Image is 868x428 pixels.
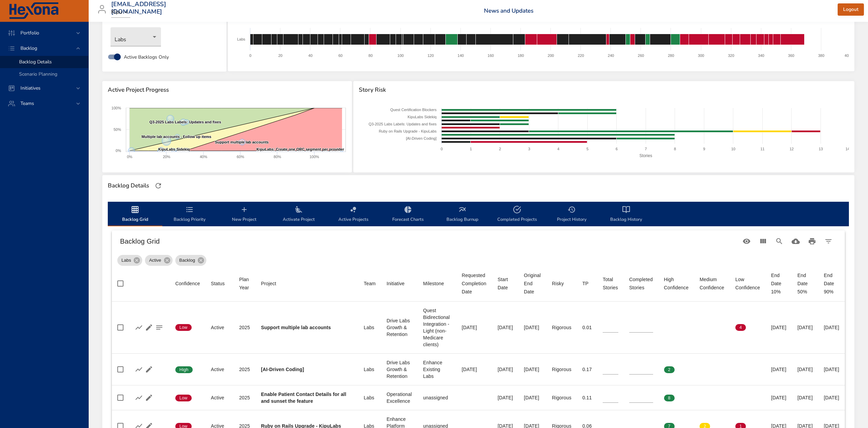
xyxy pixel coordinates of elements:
div: End Date 50% [797,271,813,296]
span: Backlog [15,45,43,51]
span: 8 [664,395,675,401]
div: [DATE] [524,366,541,373]
div: Labs [117,255,142,266]
div: Labs [364,394,376,401]
text: 50% [114,127,121,132]
div: 0.17 [582,366,592,373]
div: Project [261,279,276,288]
div: Confidence [175,279,200,288]
div: [DATE] [462,324,487,331]
div: Active [211,394,228,401]
div: Medium Confidence [700,275,724,292]
div: TP [582,279,588,288]
text: 11 [761,147,765,151]
span: New Project [221,205,267,224]
text: 240 [608,53,614,58]
div: [DATE] [824,324,839,331]
span: Teams [15,100,40,107]
text: KipuLabs Sidekiq [158,147,190,151]
text: KipuLabs: Create one ORC segment per provider [256,147,344,151]
span: TP [582,279,592,288]
span: 0 [700,324,710,331]
div: [DATE] [824,366,839,373]
span: 2 [664,367,675,373]
div: Sort [462,271,487,296]
span: Status [211,279,228,288]
div: [DATE] [824,394,839,401]
div: Rigorous [552,366,571,373]
text: 300 [698,53,704,58]
div: Labs [364,366,376,373]
span: Start Date [498,275,513,292]
span: 0 [735,367,746,373]
text: 260 [638,53,644,58]
span: Forecast Charts [385,205,431,224]
div: Requested Completion Date [462,271,487,296]
button: Logout [838,3,864,16]
span: Labs [117,257,135,264]
text: Ruby on Rails Upgrade - KipuLabs [379,129,437,133]
div: Sort [552,279,564,288]
div: Risky [552,279,564,288]
div: Enhance Existing Labs [423,359,451,380]
text: 6 [616,147,618,151]
text: 2 [499,147,501,151]
img: Hexona [8,2,59,19]
button: Edit Project Details [144,364,154,374]
text: 160 [488,53,494,58]
text: 12 [790,147,794,151]
div: Total Stories [603,275,618,292]
span: Backlog History [603,205,649,224]
div: [DATE] [797,394,813,401]
div: [DATE] [498,366,513,373]
span: Active [145,257,165,264]
div: Original End Date [524,271,541,296]
div: [DATE] [498,394,513,401]
span: Story Risk [359,87,849,93]
button: View Columns [755,233,771,249]
div: [DATE] [524,394,541,401]
span: Scenario Planning [19,71,57,77]
div: 2025 [239,324,250,331]
text: 120 [428,53,434,58]
span: Active Project Progress [108,87,347,93]
div: Status [211,279,225,288]
div: End Date 90% [824,271,839,296]
div: Table Toolbar [112,230,845,252]
span: Logout [843,5,858,14]
div: Backlog [175,255,206,266]
span: Risky [552,279,571,288]
span: 4 [735,324,746,331]
div: 0.11 [582,394,592,401]
div: Sort [423,279,444,288]
div: Low Confidence [735,275,760,292]
text: 100% [310,155,319,159]
div: [DATE] [797,324,813,331]
div: Sort [175,279,200,288]
b: Support multiple lab accounts [261,325,331,330]
text: 140 [458,53,464,58]
span: Low [175,395,192,401]
div: [DATE] [797,366,813,373]
text: 3 [528,147,530,151]
button: Filter Table [820,233,837,249]
button: Download CSV [788,233,804,249]
div: Initiative [386,279,404,288]
span: 0 [700,367,710,373]
text: 200 [548,53,554,58]
div: [DATE] [771,324,786,331]
span: Plan Year [239,275,250,292]
text: 0% [127,155,132,159]
div: High Confidence [664,275,689,292]
text: Multiple lab accounts - Follow up items [142,135,211,139]
div: Sort [498,275,513,292]
text: 1 [470,147,472,151]
button: Standard Views [738,233,755,249]
span: 0 [700,395,710,401]
text: 60 [338,53,342,58]
span: Project History [548,205,595,224]
text: 40% [200,155,207,159]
